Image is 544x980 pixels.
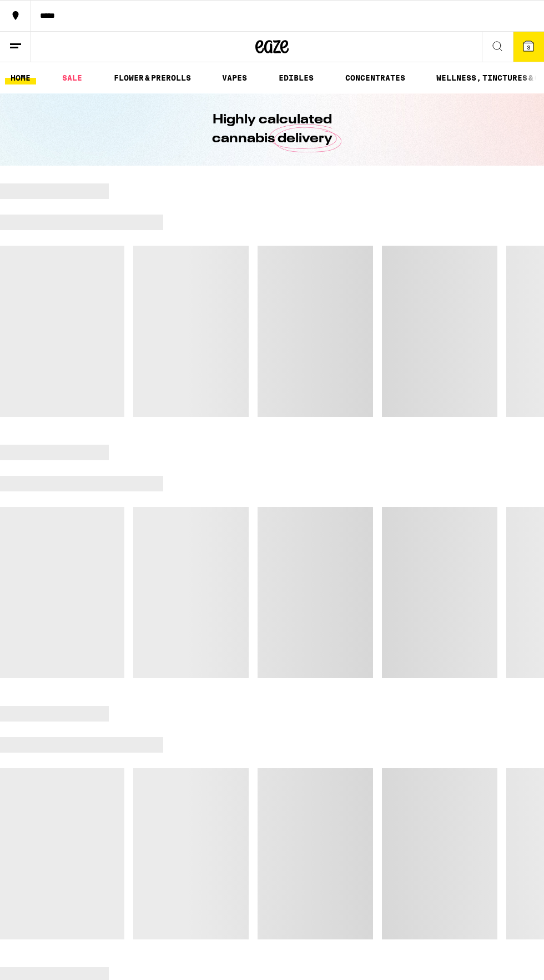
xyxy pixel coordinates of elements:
a: CONCENTRATES [340,71,411,84]
a: VAPES [216,71,253,84]
a: SALE [57,71,88,84]
span: 3 [527,44,530,51]
button: 3 [513,32,544,62]
a: EDIBLES [273,71,319,84]
h1: Highly calculated cannabis delivery [180,111,364,148]
a: FLOWER & PREROLLS [108,71,197,84]
a: HOME [5,71,36,84]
